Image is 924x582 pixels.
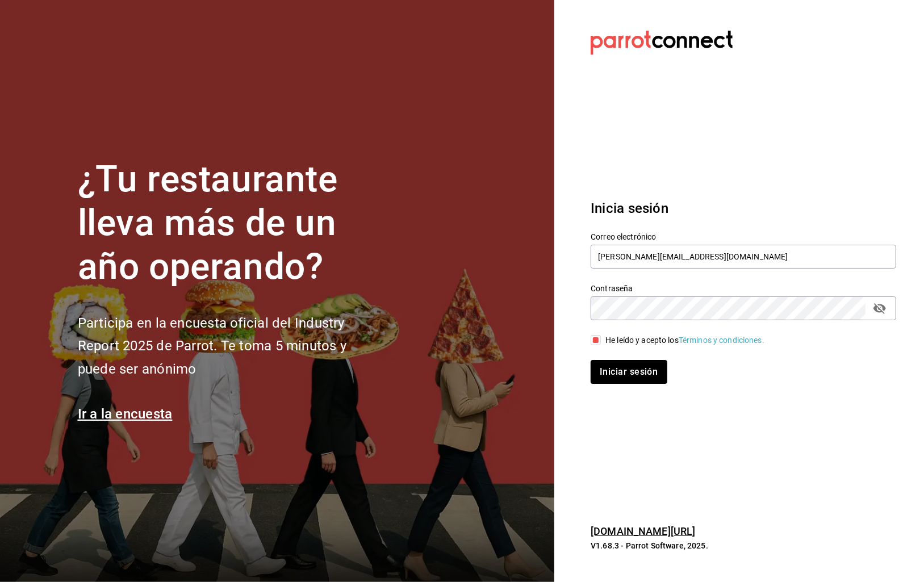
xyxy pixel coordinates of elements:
h2: Participa en la encuesta oficial del Industry Report 2025 de Parrot. Te toma 5 minutos y puede se... [78,312,384,381]
a: Ir a la encuesta [78,406,173,422]
a: [DOMAIN_NAME][URL] [591,525,695,537]
p: V1.68.3 - Parrot Software, 2025. [591,540,896,551]
button: Iniciar sesión [591,360,667,384]
input: Ingresa tu correo electrónico [591,245,896,269]
a: Términos y condiciones. [679,336,764,345]
label: Correo electrónico [591,233,896,241]
button: passwordField [870,299,889,318]
h1: ¿Tu restaurante lleva más de un año operando? [78,158,384,288]
h3: Inicia sesión [591,198,896,219]
div: He leído y acepto los [605,334,764,346]
label: Contraseña [591,285,896,293]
